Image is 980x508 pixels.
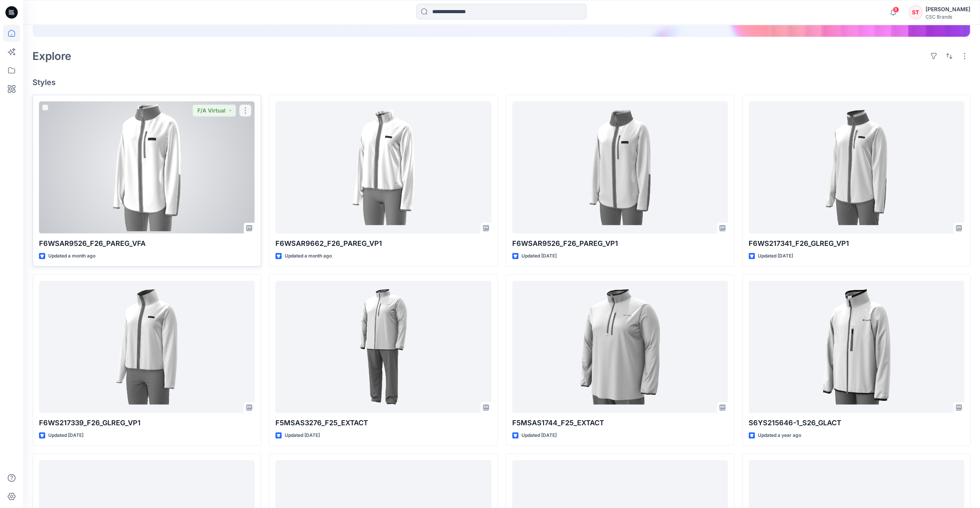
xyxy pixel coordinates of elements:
div: [PERSON_NAME] [926,5,970,14]
p: F6WS217341_F26_GLREG_VP1 [749,238,964,249]
p: Updated [DATE] [521,431,557,440]
p: F5MSAS3276_F25_EXTACT [275,418,491,428]
p: Updated [DATE] [48,431,83,440]
a: F6WS217339_F26_GLREG_VP1 [39,281,255,413]
h2: Explore [32,50,71,62]
a: F6WSAR9526_F26_PAREG_VFA [39,101,255,233]
span: 8 [893,7,899,13]
p: Updated a month ago [285,252,332,260]
p: Updated [DATE] [521,252,557,260]
p: Updated a month ago [48,252,95,260]
a: F6WSAR9662_F26_PAREG_VP1 [275,101,491,233]
a: F6WSAR9526_F26_PAREG_VP1 [512,101,728,233]
h4: Styles [32,78,971,87]
a: F5MSAS1744_F25_EXTACT [512,281,728,413]
p: F6WSAR9526_F26_PAREG_VP1 [512,238,728,249]
p: Updated [DATE] [285,431,320,440]
div: CSC Brands [926,14,970,20]
p: Updated a year ago [758,431,801,440]
p: F6WSAR9526_F26_PAREG_VFA [39,238,255,249]
p: Updated [DATE] [758,252,793,260]
p: F5MSAS1744_F25_EXTACT [512,418,728,428]
p: F6WS217339_F26_GLREG_VP1 [39,418,255,428]
div: ST [909,5,922,19]
a: F6WS217341_F26_GLREG_VP1 [749,101,964,233]
a: S6YS215646-1_S26_GLACT [749,281,964,413]
p: F6WSAR9662_F26_PAREG_VP1 [275,238,491,249]
a: F5MSAS3276_F25_EXTACT [275,281,491,413]
p: S6YS215646-1_S26_GLACT [749,418,964,428]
